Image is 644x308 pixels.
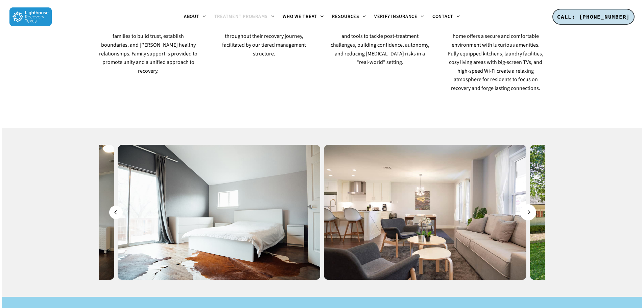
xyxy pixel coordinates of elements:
img: soberlivingdallas-4 [324,145,526,280]
span: Contact [432,13,453,20]
a: Contact [428,14,464,20]
button: Next [521,206,535,219]
a: Resources [328,14,370,20]
button: Previous [109,206,123,219]
img: Lighthouse Recovery Texas [9,7,52,26]
img: soberlivingdallas-1 [118,145,320,280]
span: About [184,13,199,20]
span: Who We Treat [283,13,317,20]
a: Treatment Programs [210,14,279,20]
a: Verify Insurance [370,14,428,20]
span: Treatment Programs [214,13,268,20]
a: Who We Treat [279,14,328,20]
span: Resources [332,13,359,20]
span: Verify Insurance [374,13,418,20]
a: CALL: [PHONE_NUMBER] [552,9,635,25]
a: About [180,14,210,20]
span: CALL: [PHONE_NUMBER] [557,13,630,20]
